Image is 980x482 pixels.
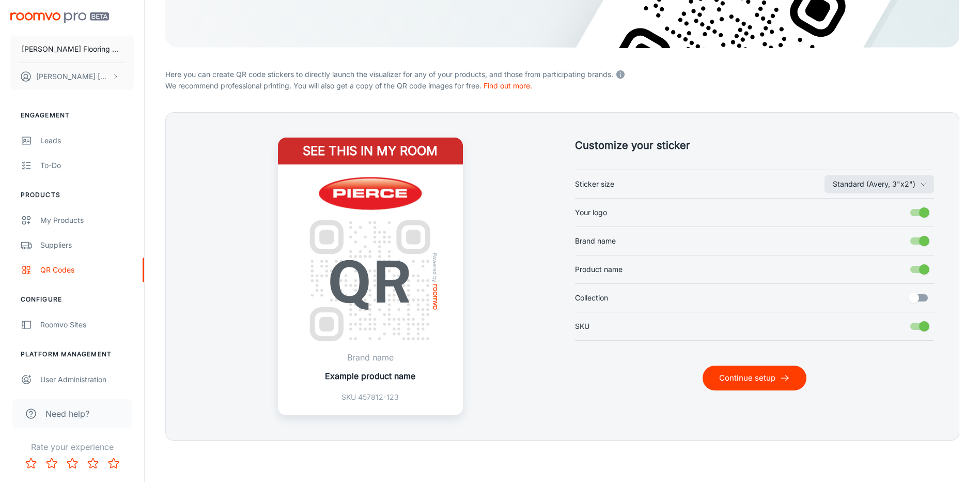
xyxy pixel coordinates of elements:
button: [PERSON_NAME] [PERSON_NAME] [10,63,134,90]
span: Sticker size [575,178,614,190]
p: We recommend professional printing. You will also get a copy of the QR code images for free. [165,80,959,92]
p: Example product name [325,370,415,382]
h5: Customize your sticker [575,138,935,153]
button: Continue setup [703,366,806,390]
button: Rate 2 star [41,453,62,474]
div: Suppliers [40,239,134,251]
div: Leads [40,135,134,146]
img: roomvo [433,284,437,309]
a: Find out more. [484,81,532,90]
button: Rate 5 star [103,453,124,474]
div: To-do [40,160,134,171]
h4: See this in my room [278,138,463,164]
span: Brand name [575,235,616,247]
button: [PERSON_NAME] Flooring Stores [10,36,134,63]
span: Powered by [430,252,440,282]
button: Sticker size [825,175,934,193]
span: SKU [575,321,589,332]
img: QR Code Example [300,210,440,351]
p: [PERSON_NAME] Flooring Stores [22,43,122,55]
span: Need help? [45,408,89,420]
button: Rate 3 star [62,453,83,474]
div: User Administration [40,374,134,385]
button: Rate 1 star [21,453,41,474]
p: SKU 457812-123 [325,391,415,403]
div: Roomvo Sites [40,319,134,330]
p: Rate your experience [8,441,136,453]
span: Your logo [575,207,607,218]
p: Brand name [325,351,415,364]
div: My Products [40,215,134,226]
span: Product name [575,264,623,275]
div: QR Codes [40,264,134,276]
img: Pierce Flooring Stores [304,177,437,211]
span: Collection [575,292,608,304]
img: Roomvo PRO Beta [10,12,109,23]
p: Here you can create QR code stickers to directly launch the visualizer for any of your products, ... [165,67,959,80]
p: [PERSON_NAME] [PERSON_NAME] [36,71,109,82]
button: Rate 4 star [83,453,103,474]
